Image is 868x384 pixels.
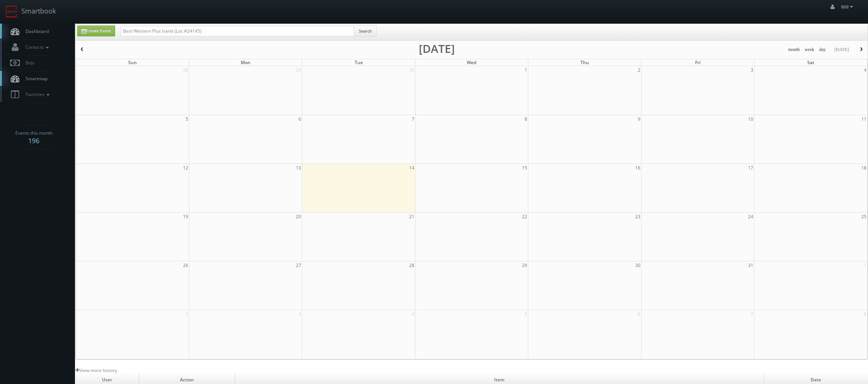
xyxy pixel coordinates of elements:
[15,129,52,137] span: Events this month
[750,310,754,318] span: 7
[747,115,754,123] span: 10
[408,213,415,220] span: 21
[634,164,641,172] span: 16
[6,6,18,18] img: smartbook-logo.png
[524,310,528,318] span: 5
[634,261,641,269] span: 30
[408,66,415,74] span: 30
[408,261,415,269] span: 28
[295,261,302,269] span: 27
[182,213,189,220] span: 19
[521,164,528,172] span: 15
[241,59,250,66] span: Mon
[747,164,754,172] span: 17
[580,59,589,66] span: Thu
[182,66,189,74] span: 28
[817,45,829,54] button: day
[841,4,855,10] span: Will
[521,261,528,269] span: 29
[750,66,754,74] span: 3
[832,45,852,54] button: [DATE]
[22,28,49,34] span: Dashboard
[863,261,867,269] span: 1
[182,261,189,269] span: 26
[524,115,528,123] span: 8
[467,59,476,66] span: Wed
[121,26,354,36] input: Search for Events
[802,45,817,54] button: week
[22,44,51,50] span: Contacts
[807,59,814,66] span: Sat
[77,25,115,36] a: Create Event
[863,310,867,318] span: 8
[22,91,51,97] span: Favorites
[411,310,415,318] span: 4
[637,310,641,318] span: 6
[182,164,189,172] span: 12
[861,213,867,220] span: 25
[634,213,641,220] span: 23
[411,115,415,123] span: 7
[861,115,867,123] span: 11
[295,164,302,172] span: 13
[75,367,117,373] a: View more history
[419,45,455,52] h2: [DATE]
[637,66,641,74] span: 2
[747,261,754,269] span: 31
[185,310,189,318] span: 2
[22,60,34,66] span: Bids
[28,136,39,145] strong: 196
[298,310,302,318] span: 3
[354,25,377,37] button: Search
[695,59,700,66] span: Fri
[521,213,528,220] span: 22
[637,115,641,123] span: 9
[295,66,302,74] span: 29
[295,213,302,220] span: 20
[355,59,363,66] span: Tue
[863,66,867,74] span: 4
[128,59,137,66] span: Sun
[298,115,302,123] span: 6
[524,66,528,74] span: 1
[861,164,867,172] span: 18
[786,45,802,54] button: month
[747,213,754,220] span: 24
[185,115,189,123] span: 5
[22,75,48,82] span: Smartmap
[408,164,415,172] span: 14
